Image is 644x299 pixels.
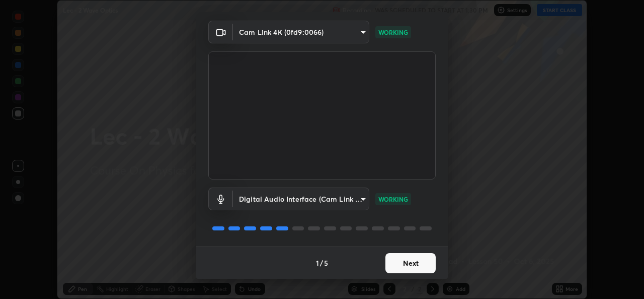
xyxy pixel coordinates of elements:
p: WORKING [378,28,408,37]
p: WORKING [378,195,408,204]
div: Cam Link 4K (0fd9:0066) [233,21,369,43]
div: Cam Link 4K (0fd9:0066) [233,188,369,210]
h4: 5 [324,258,328,268]
h4: / [320,258,323,268]
button: Next [385,253,436,273]
h4: 1 [316,258,319,268]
